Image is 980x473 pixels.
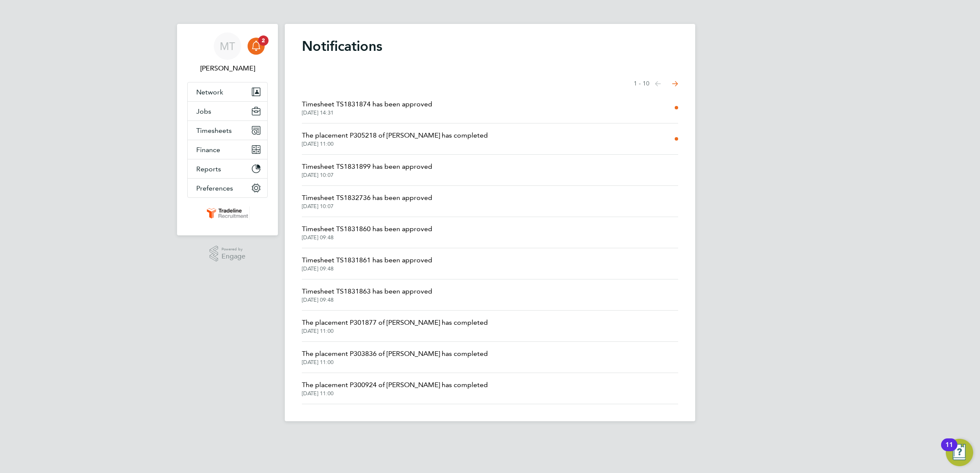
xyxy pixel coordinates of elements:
span: Network [196,88,223,96]
span: [DATE] 11:00 [302,141,488,147]
a: MT[PERSON_NAME] [187,32,268,73]
nav: Main navigation [177,24,278,235]
span: Powered by [221,246,245,253]
span: Timesheet TS1831899 has been approved [302,162,432,172]
span: [DATE] 14:31 [302,109,432,116]
span: Timesheets [196,126,232,135]
a: Timesheet TS1831861 has been approved[DATE] 09:48 [302,255,432,272]
span: The placement P300924 of [PERSON_NAME] has completed [302,380,488,390]
button: Open Resource Center, 11 new notifications [946,439,973,466]
span: Timesheet TS1831874 has been approved [302,99,432,109]
span: 2 [258,35,269,46]
a: Timesheet TS1831863 has been approved[DATE] 09:48 [302,286,432,303]
img: tradelinerecruitment-logo-retina.png [205,206,250,220]
span: [DATE] 09:48 [302,265,432,272]
a: Go to home page [187,206,268,220]
span: The placement P301877 of [PERSON_NAME] has completed [302,317,488,328]
button: Network [188,82,267,101]
span: [DATE] 09:48 [302,297,432,303]
span: [DATE] 11:00 [302,390,488,397]
span: 1 - 10 [634,79,649,88]
span: Jobs [196,107,211,115]
button: Finance [188,140,267,159]
a: Timesheet TS1831899 has been approved[DATE] 10:07 [302,162,432,179]
a: The placement P300924 of [PERSON_NAME] has completed[DATE] 11:00 [302,380,488,397]
span: Reports [196,165,221,173]
span: Timesheet TS1831863 has been approved [302,286,432,297]
span: Marina Takkou [187,63,268,73]
span: [DATE] 09:48 [302,234,432,241]
a: The placement P301877 of [PERSON_NAME] has completed[DATE] 11:00 [302,317,488,335]
h1: Notifications [302,38,678,55]
nav: Select page of notifications list [634,75,678,92]
span: [DATE] 11:00 [302,359,488,366]
span: [DATE] 11:00 [302,328,488,335]
a: The placement P305218 of [PERSON_NAME] has completed[DATE] 11:00 [302,130,488,147]
button: Jobs [188,102,267,120]
span: The placement P305218 of [PERSON_NAME] has completed [302,130,488,141]
span: Timesheet TS1831861 has been approved [302,255,432,265]
a: The placement P303836 of [PERSON_NAME] has completed[DATE] 11:00 [302,349,488,366]
span: Timesheet TS1831860 has been approved [302,224,432,234]
a: Powered byEngage [210,246,246,262]
button: Preferences [188,179,267,197]
span: [DATE] 10:07 [302,172,432,179]
span: Finance [196,146,220,154]
a: Timesheet TS1831874 has been approved[DATE] 14:31 [302,99,432,116]
span: [DATE] 10:07 [302,203,432,210]
button: Timesheets [188,121,267,140]
span: The placement P303836 of [PERSON_NAME] has completed [302,349,488,359]
span: MT [220,41,235,52]
a: 2 [248,32,265,60]
a: Timesheet TS1831860 has been approved[DATE] 09:48 [302,224,432,241]
span: Timesheet TS1832736 has been approved [302,193,432,203]
button: Reports [188,159,267,178]
span: Preferences [196,184,233,192]
a: Timesheet TS1832736 has been approved[DATE] 10:07 [302,193,432,210]
div: 11 [945,445,953,456]
span: Engage [221,253,245,260]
